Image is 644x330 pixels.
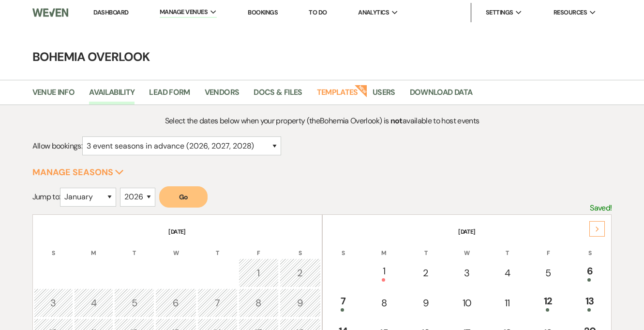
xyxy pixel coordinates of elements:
[34,237,73,257] th: S
[155,237,196,257] th: W
[160,7,208,17] span: Manage Venues
[324,216,611,236] th: [DATE]
[244,296,273,310] div: 8
[74,237,113,257] th: M
[285,296,315,310] div: 9
[32,86,75,105] a: Venue Info
[574,264,605,282] div: 6
[39,296,68,310] div: 3
[554,8,587,17] span: Resources
[533,266,563,280] div: 5
[79,296,108,310] div: 4
[452,296,481,310] div: 10
[317,86,358,105] a: Templates
[239,237,279,257] th: F
[32,141,82,151] span: Allow bookings:
[410,296,441,310] div: 9
[405,237,446,257] th: T
[569,237,610,257] th: S
[364,237,404,257] th: M
[34,216,321,236] th: [DATE]
[32,192,60,202] span: Jump to:
[410,86,473,105] a: Download Data
[244,266,273,280] div: 1
[533,294,563,312] div: 12
[280,237,321,257] th: S
[488,237,527,257] th: T
[285,266,315,280] div: 2
[248,8,278,16] a: Bookings
[203,296,232,310] div: 7
[369,264,399,282] div: 1
[493,296,522,310] div: 11
[358,8,389,17] span: Analytics
[493,266,522,280] div: 4
[197,237,238,257] th: T
[590,202,612,214] p: Saved!
[105,115,539,127] p: Select the dates below when your property (the Bohemia Overlook ) is available to host events
[410,266,441,280] div: 2
[254,86,302,105] a: Docs & Files
[329,294,358,312] div: 7
[89,86,135,105] a: Availability
[32,2,69,23] img: Weven Logo
[324,237,363,257] th: S
[354,84,368,97] strong: New
[93,8,128,16] a: Dashboard
[32,168,124,177] button: Manage Seasons
[161,296,191,310] div: 6
[309,8,327,16] a: To Do
[390,116,403,126] strong: not
[373,86,395,105] a: Users
[159,186,208,208] button: Go
[574,294,605,312] div: 13
[205,86,240,105] a: Vendors
[528,237,568,257] th: F
[369,296,399,310] div: 8
[452,266,481,280] div: 3
[120,296,149,310] div: 5
[114,237,154,257] th: T
[149,86,190,105] a: Lead Form
[447,237,486,257] th: W
[486,8,513,17] span: Settings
